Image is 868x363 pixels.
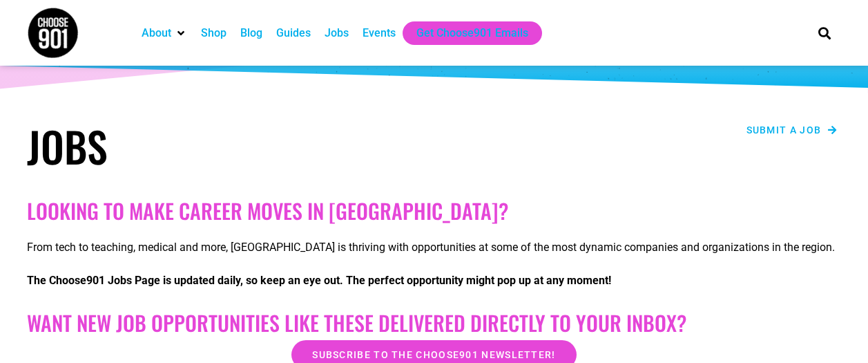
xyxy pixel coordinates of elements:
span: Subscribe to the Choose901 newsletter! [312,350,555,360]
a: Jobs [325,25,349,41]
div: About [135,21,194,45]
span: Submit a job [746,125,822,135]
a: Submit a job [742,121,842,139]
a: Guides [276,25,311,41]
a: Blog [240,25,262,41]
h1: Jobs [27,121,427,171]
h2: Want New Job Opportunities like these Delivered Directly to your Inbox? [27,310,842,335]
a: Shop [201,25,226,41]
h2: Looking to make career moves in [GEOGRAPHIC_DATA]? [27,198,842,223]
div: Search [813,21,836,44]
p: From tech to teaching, medical and more, [GEOGRAPHIC_DATA] is thriving with opportunities at some... [27,239,842,256]
strong: The Choose901 Jobs Page is updated daily, so keep an eye out. The perfect opportunity might pop u... [27,274,611,287]
a: Get Choose901 Emails [416,25,528,41]
a: About [142,25,171,41]
nav: Main nav [135,21,795,45]
a: Events [363,25,396,41]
